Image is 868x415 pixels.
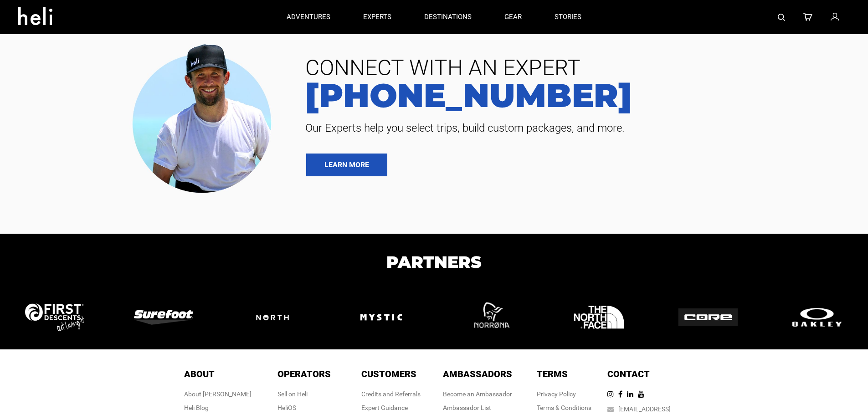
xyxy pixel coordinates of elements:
img: logo [353,289,410,346]
div: Ambassador List [443,403,512,412]
img: contact our team [125,36,285,197]
a: HeliOS [277,404,296,411]
img: logo [678,308,738,327]
div: About [PERSON_NAME] [184,389,252,399]
span: Customers [361,369,416,379]
span: About [184,369,215,379]
span: Contact [607,369,650,379]
span: Terms [537,369,568,379]
a: Terms & Conditions [537,404,591,411]
a: Expert Guidance [361,404,408,411]
img: logo [134,310,193,324]
img: logo [462,289,519,346]
a: [PHONE_NUMBER] [298,79,854,112]
span: CONNECT WITH AN EXPERT [298,57,854,79]
span: Ambassadors [443,369,512,379]
p: destinations [424,12,472,22]
a: Heli Blog [184,404,209,411]
a: Become an Ambassador [443,390,512,398]
div: Sell on Heli [277,389,331,399]
p: experts [363,12,391,22]
span: Operators [277,369,331,379]
a: Credits and Referrals [361,390,421,398]
img: logo [25,303,84,331]
img: logo [243,302,302,333]
img: logo [570,289,627,346]
a: LEARN MORE [306,154,387,176]
p: adventures [287,12,330,22]
img: search-bar-icon.svg [778,14,785,21]
span: Our Experts help you select trips, build custom packages, and more. [298,121,854,135]
img: logo [787,306,847,329]
a: Privacy Policy [537,390,576,398]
